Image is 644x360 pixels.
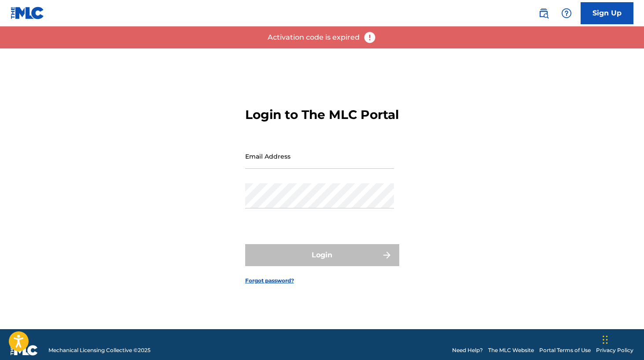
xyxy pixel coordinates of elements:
img: MLC Logo [11,7,44,19]
a: Privacy Policy [596,346,633,354]
a: Portal Terms of Use [539,346,591,354]
a: Forgot password? [245,277,294,285]
a: The MLC Website [488,346,534,354]
a: Need Help? [452,346,483,354]
img: logo [11,345,38,356]
div: Drag [603,327,608,353]
img: help [561,8,572,19]
img: error [363,31,376,44]
p: Activation code is expired [268,32,360,43]
div: Help [558,4,575,22]
span: Mechanical Licensing Collective © 2025 [48,346,151,354]
a: Sign Up [581,2,633,24]
iframe: Chat Widget [600,318,644,360]
h3: Login to The MLC Portal [245,107,399,122]
img: search [538,8,549,19]
a: Public Search [535,4,552,22]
